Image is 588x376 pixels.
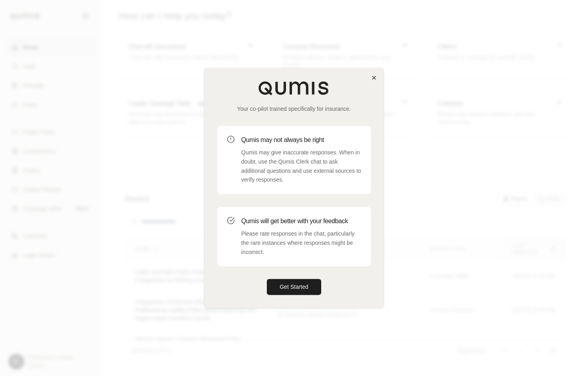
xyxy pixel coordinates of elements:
[241,229,361,256] p: Please rate responses in the chat, particularly the rare instances where responses might be incor...
[241,148,361,184] p: Qumis may give inaccurate responses. When in doubt, use the Qumis Clerk chat to ask additional qu...
[267,279,321,295] button: Get Started
[241,135,361,145] h3: Qumis may not always be right
[217,105,371,113] p: Your co-pilot trained specifically for insurance.
[258,81,330,95] img: Qumis Logo
[241,216,361,226] h3: Qumis will get better with your feedback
